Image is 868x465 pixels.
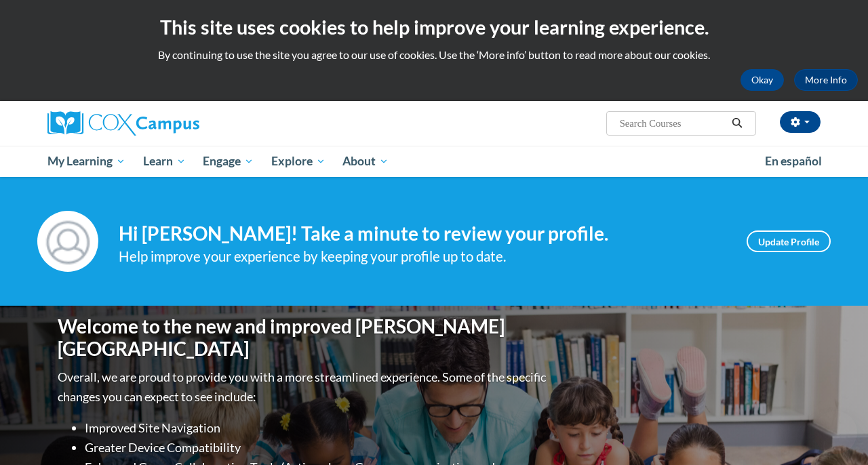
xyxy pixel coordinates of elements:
[756,147,831,176] a: En español
[765,154,822,168] span: En español
[814,411,857,454] iframe: Button to launch messaging window
[194,146,262,177] a: Engage
[618,115,727,132] input: Search Courses
[342,153,389,169] span: About
[37,211,98,272] img: Profile Image
[85,418,549,438] li: Improved Site Navigation
[119,222,726,245] h4: Hi [PERSON_NAME]! Take a minute to review your profile.
[780,111,821,133] button: Account Settings
[10,47,858,62] p: By continuing to use the site you agree to our use of cookies. Use the ‘More info’ button to read...
[58,315,549,361] h1: Welcome to the new and improved [PERSON_NAME][GEOGRAPHIC_DATA]
[271,153,325,169] span: Explore
[747,230,831,252] a: Update Profile
[741,69,784,91] button: Okay
[727,115,747,132] button: Search
[47,153,125,169] span: My Learning
[143,153,186,169] span: Learn
[58,367,549,407] p: Overall, we are proud to provide you with a more streamlined experience. Some of the specific cha...
[10,14,858,41] h2: This site uses cookies to help improve your learning experience.
[334,146,398,177] a: About
[47,111,292,136] a: Cox Campus
[262,146,334,177] a: Explore
[37,146,831,177] div: Main menu
[203,153,254,169] span: Engage
[134,146,195,177] a: Learn
[119,245,726,268] div: Help improve your experience by keeping your profile up to date.
[85,438,549,458] li: Greater Device Compatibility
[39,146,134,177] a: My Learning
[794,69,858,91] a: More Info
[47,111,199,136] img: Cox Campus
